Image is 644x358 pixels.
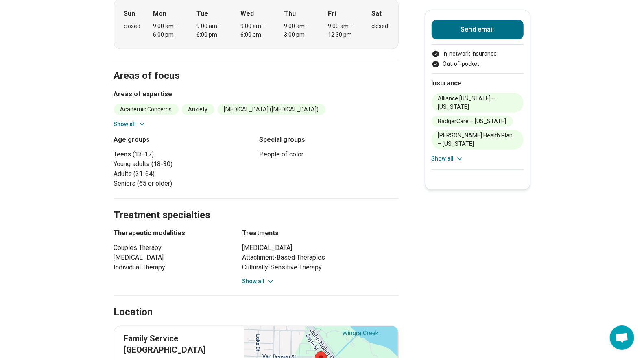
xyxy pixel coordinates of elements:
h3: Age groups [114,135,253,145]
li: Anxiety [182,104,214,115]
li: Attachment-Based Therapies [242,253,399,263]
h3: Therapeutic modalities [114,228,228,238]
h2: Insurance [432,78,524,88]
p: Family Service [GEOGRAPHIC_DATA] [124,333,234,356]
div: closed [124,22,141,30]
li: [PERSON_NAME] Health Plan – [US_STATE] [432,130,524,150]
li: In-network insurance [432,50,524,58]
li: [MEDICAL_DATA] ([MEDICAL_DATA]) [218,104,325,115]
h3: Areas of expertise [114,89,399,99]
li: Couples Therapy [114,243,228,253]
h2: Location [114,306,153,319]
strong: Tue [197,9,209,19]
h3: Special groups [260,135,399,145]
li: [MEDICAL_DATA] [242,243,399,253]
div: 9:00 am – 3:00 pm [284,22,316,39]
strong: Wed [240,9,254,19]
div: 9:00 am – 12:30 pm [328,22,359,39]
li: Alliance [US_STATE] – [US_STATE] [432,93,524,113]
li: Young adults (18-30) [114,159,253,169]
h2: Treatment specialties [114,189,399,222]
div: 9:00 am – 6:00 pm [153,22,184,39]
button: Show all [432,154,464,163]
ul: Payment options [432,50,524,68]
button: Show all [242,277,275,286]
li: Out-of-pocket [432,60,524,68]
li: Individual Therapy [114,263,228,272]
li: People of color [260,150,399,159]
strong: Fri [328,9,336,19]
li: BadgerCare – [US_STATE] [432,116,513,127]
li: Adults (31-64) [114,169,253,179]
li: Seniors (65 or older) [114,179,253,189]
strong: Sat [372,9,382,19]
button: Send email [432,20,524,39]
div: closed [372,22,389,30]
h2: Areas of focus [114,50,399,83]
a: Open chat [610,325,634,350]
strong: Sun [124,9,135,19]
button: Show all [114,120,146,128]
div: 9:00 am – 6:00 pm [240,22,272,39]
li: [MEDICAL_DATA] [114,253,228,263]
li: Culturally-Sensitive Therapy [242,263,399,272]
div: 9:00 am – 6:00 pm [197,22,228,39]
h3: Treatments [242,228,399,238]
strong: Thu [284,9,296,19]
li: Teens (13-17) [114,150,253,159]
strong: Mon [153,9,166,19]
li: Academic Concerns [114,104,179,115]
